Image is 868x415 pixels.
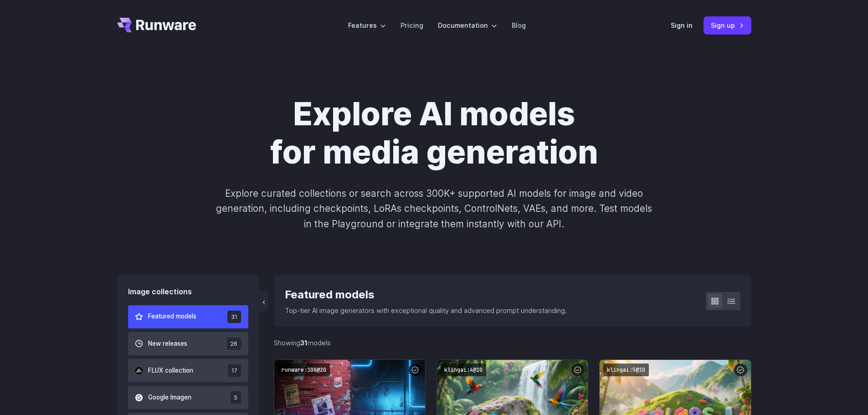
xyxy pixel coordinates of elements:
strong: 31 [300,339,308,347]
span: Google Imagen [148,393,191,403]
label: Documentation [438,20,497,31]
button: FLUX collection 17 [128,359,249,382]
a: Go to / [117,18,196,32]
span: 5 [231,391,241,404]
code: runware:108@20 [278,364,330,377]
span: FLUX collection [148,366,193,376]
div: Featured models [285,286,567,303]
span: New releases [148,339,187,349]
div: Image collections [128,286,249,298]
span: Featured models [148,312,196,322]
button: Featured models 31 [128,305,249,328]
label: Features [348,20,386,31]
a: Pricing [401,20,423,31]
button: ‹ [259,290,268,312]
span: 26 [227,338,241,350]
p: Explore curated collections or search across 300K+ supported AI models for image and video genera... [212,186,656,231]
button: Google Imagen 5 [128,386,249,409]
p: Top-tier AI image generators with exceptional quality and advanced prompt understanding. [285,305,567,316]
a: Sign in [671,20,693,31]
div: Showing models [274,338,331,348]
code: klingai:4@10 [441,364,486,377]
code: klingai:5@10 [603,364,649,377]
span: 31 [227,311,241,323]
span: 17 [228,364,241,377]
button: New releases 26 [128,332,249,355]
h1: Explore AI models for media generation [180,95,688,171]
a: Blog [512,20,526,31]
a: Sign up [704,16,751,34]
